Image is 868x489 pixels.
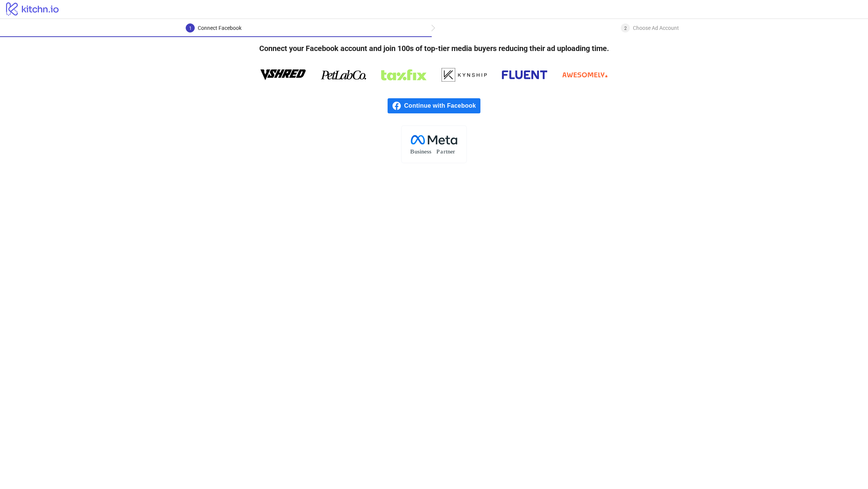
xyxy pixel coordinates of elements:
[388,98,480,113] a: Continue with Facebook
[436,148,440,155] tspan: P
[410,148,414,155] tspan: B
[624,26,627,31] span: 2
[198,23,242,32] div: Connect Facebook
[440,148,443,155] tspan: a
[404,98,480,113] span: Continue with Facebook
[633,23,679,32] div: Choose Ad Account
[446,148,455,155] tspan: tner
[247,37,621,60] h4: Connect your Facebook account and join 100s of top-tier media buyers reducing their ad uploading ...
[443,148,446,155] tspan: r
[414,148,431,155] tspan: usiness
[189,26,192,31] span: 1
